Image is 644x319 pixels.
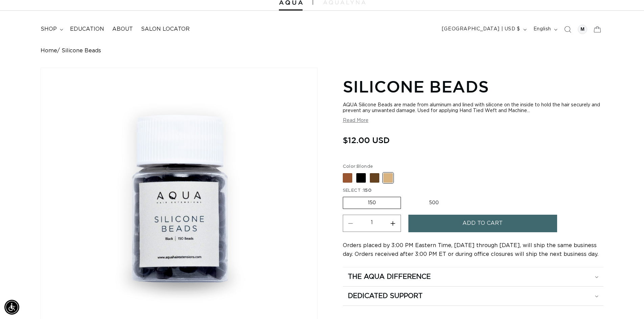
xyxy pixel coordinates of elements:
[41,26,57,33] span: shop
[442,26,520,33] span: [GEOGRAPHIC_DATA] | USD $
[279,0,303,5] img: Aqua Hair Extensions
[560,22,575,37] summary: Search
[343,76,603,97] h1: Silicone Beads
[533,26,551,33] span: English
[108,22,137,37] a: About
[462,215,503,232] span: Add to cart
[41,48,57,54] a: Home
[343,267,603,286] summary: The Aqua Difference
[404,197,463,209] label: 500
[370,173,379,183] label: Dark Brown
[357,164,373,169] span: Blonde
[343,102,603,114] div: AQUA Silicone Beads are made from aluminum and lined with silicone on the inside to hold the hair...
[383,173,393,183] label: Blonde
[137,22,194,37] a: Salon Locator
[41,48,603,54] nav: breadcrumbs
[66,22,108,37] a: Education
[610,287,644,319] iframe: Chat Widget
[4,300,19,315] div: Accessibility Menu
[529,23,560,36] button: English
[62,48,101,54] span: Silicone Beads
[70,26,104,33] span: Education
[343,243,598,257] span: Orders placed by 3:00 PM Eastern Time, [DATE] through [DATE], will ship the same business day. Or...
[363,188,372,193] span: 150
[343,118,368,124] button: Read More
[343,197,401,209] label: 150
[141,26,190,33] span: Salon Locator
[37,22,66,37] summary: shop
[343,287,603,305] summary: Dedicated Support
[343,173,352,183] label: Brown
[356,173,366,183] label: Black
[438,23,529,36] button: [GEOGRAPHIC_DATA] | USD $
[343,163,374,170] legend: Color:
[343,134,390,147] span: $12.00 USD
[343,187,372,194] legend: SELECT :
[348,292,423,300] h2: Dedicated Support
[408,215,557,232] button: Add to cart
[112,26,133,33] span: About
[348,272,431,281] h2: The Aqua Difference
[323,0,365,4] img: aqualyna.com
